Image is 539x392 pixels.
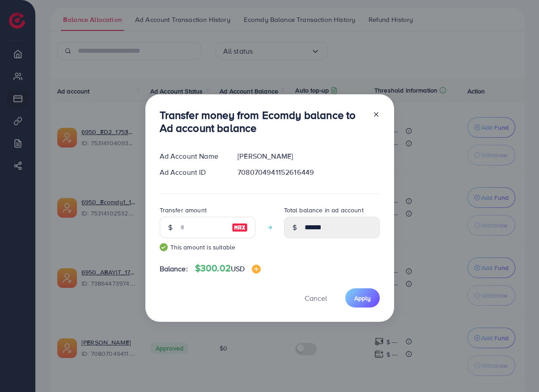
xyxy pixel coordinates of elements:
[293,288,338,308] button: Cancel
[160,206,207,215] label: Transfer amount
[153,151,231,161] div: Ad Account Name
[160,243,255,252] small: This amount is suitable
[231,264,245,274] span: USD
[153,167,231,177] div: Ad Account ID
[284,206,364,215] label: Total balance in ad account
[160,109,365,135] h3: Transfer money from Ecomdy balance to Ad account balance
[195,263,261,274] h4: $300.02
[354,294,371,303] span: Apply
[230,167,386,177] div: 7080704941152616449
[501,352,532,385] iframe: Chat
[252,265,261,274] img: image
[160,264,188,274] span: Balance:
[160,243,168,251] img: guide
[305,293,327,303] span: Cancel
[345,288,380,308] button: Apply
[230,151,386,161] div: [PERSON_NAME]
[232,222,248,233] img: image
